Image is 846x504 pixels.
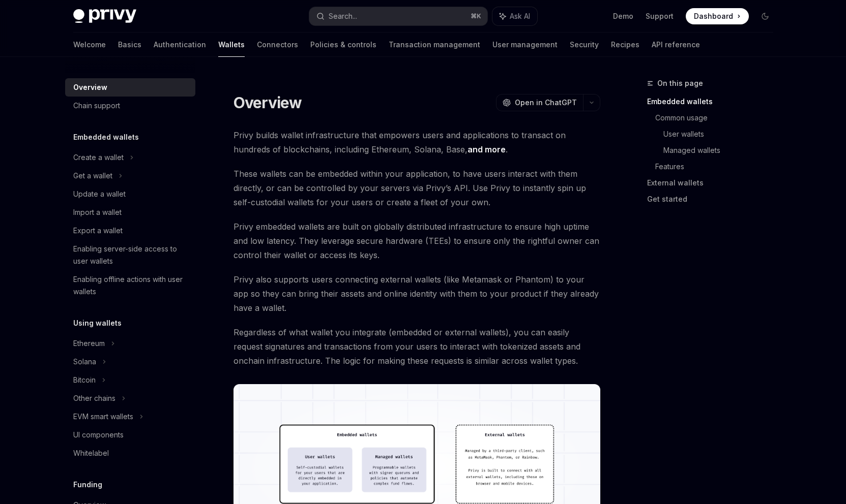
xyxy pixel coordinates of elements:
button: Open in ChatGPT [496,94,583,111]
a: API reference [652,33,700,57]
div: Ethereum [73,337,105,350]
a: Import a wallet [65,203,195,222]
a: Update a wallet [65,185,195,203]
div: Enabling server-side access to user wallets [73,243,189,267]
a: Policies & controls [310,33,376,57]
span: Regardless of what wallet you integrate (embedded or external wallets), you can easily request si... [234,325,600,368]
h5: Embedded wallets [73,131,139,143]
a: Basics [118,33,141,57]
h5: Funding [73,479,102,491]
div: Get a wallet [73,170,112,182]
div: UI components [73,429,124,441]
div: Import a wallet [73,206,122,218]
a: Enabling offline actions with user wallets [65,270,195,301]
span: Privy also supports users connecting external wallets (like Metamask or Phantom) to your app so t... [234,272,600,315]
a: Features [655,159,781,175]
span: Ask AI [510,11,530,21]
span: Privy embedded wallets are built on globally distributed infrastructure to ensure high uptime and... [234,219,600,262]
a: Recipes [611,33,639,57]
a: Transaction management [389,33,480,57]
a: Demo [613,11,633,21]
a: Export a wallet [65,222,195,240]
a: Get started [647,191,781,207]
div: Export a wallet [73,225,123,237]
a: User management [492,33,558,57]
div: Search... [329,10,357,22]
a: Dashboard [686,8,749,24]
button: Toggle dark mode [757,8,773,24]
h5: Using wallets [73,317,122,329]
div: Other chains [73,392,115,404]
a: Enabling server-side access to user wallets [65,240,195,270]
button: Ask AI [492,7,537,25]
div: EVM smart wallets [73,411,133,423]
div: Solana [73,356,96,368]
a: UI components [65,426,195,444]
a: Authentication [154,33,206,57]
span: These wallets can be embedded within your application, to have users interact with them directly,... [234,167,600,209]
a: and more [468,144,506,155]
button: Search...⌘K [309,7,487,25]
div: Chain support [73,100,120,112]
a: Security [570,33,599,57]
img: dark logo [73,9,136,23]
div: Enabling offline actions with user wallets [73,273,189,298]
a: External wallets [647,175,781,191]
a: Chain support [65,97,195,115]
span: Dashboard [694,11,733,21]
span: Privy builds wallet infrastructure that empowers users and applications to transact on hundreds o... [234,128,600,156]
a: Common usage [655,110,781,126]
div: Update a wallet [73,188,126,200]
a: Connectors [257,33,298,57]
a: Whitelabel [65,444,195,462]
a: Overview [65,78,195,97]
div: Create a wallet [73,151,124,164]
a: Managed wallets [663,142,781,159]
a: User wallets [663,126,781,142]
div: Bitcoin [73,374,96,386]
a: Wallets [218,33,245,57]
a: Welcome [73,33,106,57]
div: Whitelabel [73,447,109,459]
span: ⌘ K [471,12,481,20]
div: Overview [73,81,107,93]
h1: Overview [234,93,302,112]
span: On this page [657,77,703,89]
a: Support [646,11,674,21]
a: Embedded wallets [647,93,781,110]
span: Open in ChatGPT [515,98,577,108]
